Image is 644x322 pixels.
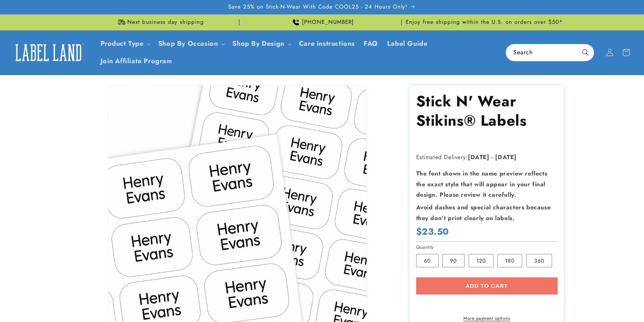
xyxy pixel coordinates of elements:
div: Announcement [80,15,239,30]
a: Label Land [9,38,89,67]
strong: The font shown in the name preview reflects the exact style that will appear in your final design... [416,169,548,199]
label: 90 [442,254,465,267]
a: More payment options [416,315,558,322]
label: 120 [469,254,494,267]
legend: Quantity [416,244,435,251]
span: Shop By Occasion [158,39,218,48]
label: 360 [526,254,552,267]
label: 60 [416,254,439,267]
span: Enjoy free shipping within the U.S. on orders over $50* [406,19,563,26]
a: FAQ [359,35,383,52]
label: 180 [497,254,522,267]
span: Join Affiliate Program [101,57,172,65]
strong: - [491,153,493,161]
strong: [DATE] [468,153,490,161]
span: $23.50 [416,226,449,237]
a: Care instructions [294,35,359,52]
strong: [DATE] [495,153,517,161]
summary: Shop By Design [228,35,294,52]
a: Label Guide [383,35,432,52]
summary: Shop By Occasion [154,35,228,52]
p: Estimated Delivery: [416,152,558,163]
h1: Stick N' Wear Stikins® Labels [416,91,558,130]
img: Label Land [11,41,86,64]
span: Next business day shipping [127,19,204,26]
summary: Product Type [96,35,154,52]
div: Announcement [405,15,564,30]
span: Save 25% on Stick-N-Wear With Code COOL25 - 24 Hours Only! [228,3,408,11]
strong: Avoid dashes and special characters because they don’t print clearly on labels. [416,203,551,222]
a: Product Type [101,39,144,48]
span: FAQ [364,39,378,48]
div: Announcement [242,15,402,30]
button: Search [577,44,594,61]
span: Care instructions [299,39,355,48]
span: [PHONE_NUMBER] [302,19,354,26]
a: Shop By Design [232,39,284,48]
a: Join Affiliate Program [96,52,177,70]
span: Label Guide [387,39,428,48]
